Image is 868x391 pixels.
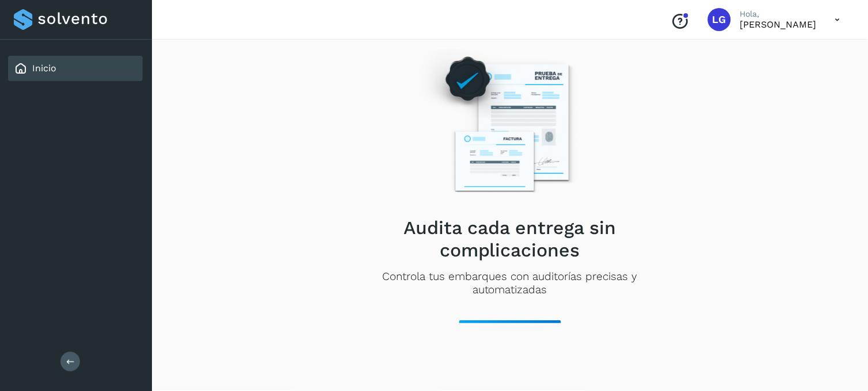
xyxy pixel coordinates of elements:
p: LUIS GERARDO LOZANO CARDENAS [740,19,817,30]
a: Inicio [32,63,56,74]
div: Inicio [8,56,143,81]
h2: Audita cada entrega sin complicaciones [346,217,674,261]
p: Controla tus embarques con auditorías precisas y automatizadas [346,270,674,297]
img: Empty state image [410,39,610,208]
p: Hola, [740,9,817,19]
